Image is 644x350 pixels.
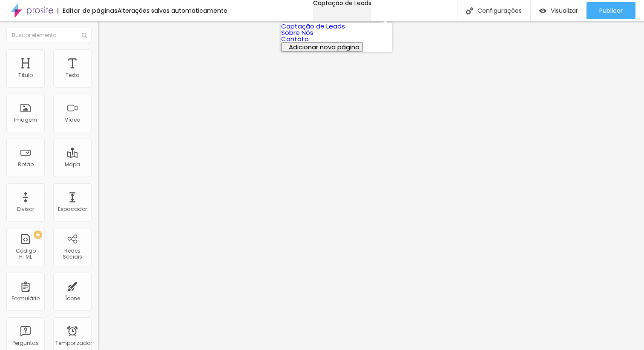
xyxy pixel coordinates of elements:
[65,295,80,302] font: Ícone
[18,71,33,79] font: Título
[66,71,79,79] font: Texto
[14,116,37,123] font: Imagem
[477,6,522,15] font: Configurações
[531,2,586,19] button: Visualizar
[281,34,309,43] a: Contato
[466,7,473,14] img: Ícone
[58,205,87,213] font: Espaçador
[65,161,80,168] font: Mapa
[82,33,87,38] img: Ícone
[12,339,39,347] font: Perguntas
[55,339,92,347] font: Temporizador
[539,7,546,14] img: view-1.svg
[118,6,227,15] font: Alterações salvas automaticamente
[98,21,644,350] iframe: Editor
[65,116,80,123] font: Vídeo
[281,22,345,31] a: Captação de Leads
[63,247,82,260] font: Redes Sociais
[289,43,359,51] font: Adicionar nova página
[6,28,92,43] input: Buscar elemento
[551,6,578,15] font: Visualizar
[11,295,40,302] font: Formulário
[63,6,118,15] font: Editor de páginas
[599,6,623,15] font: Publicar
[281,28,313,37] a: Sobre Nós
[586,2,635,19] button: Publicar
[17,205,34,213] font: Divisor
[16,247,36,260] font: Código HTML
[18,161,34,168] font: Botão
[281,42,363,52] button: Adicionar nova página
